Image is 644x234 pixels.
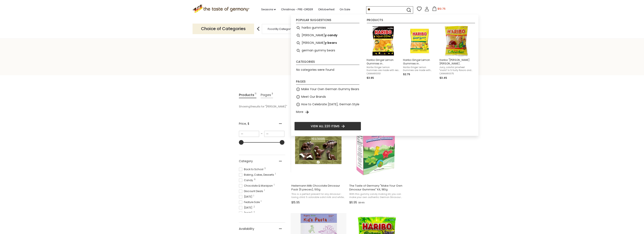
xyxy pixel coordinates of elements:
img: Haribo Ginger Lemon Gummies in Bag [404,26,435,56]
span: [DATE] [239,195,254,199]
span: $8.95 [358,201,365,205]
span: Juicy, colorful pinwheel "snails" in 5 fruity flavors and colors, including cola, lemon, orange, ... [439,66,473,72]
span: Candy [239,178,254,182]
a: Seasons [261,7,276,12]
a: Haribo Ginger Lemon Gummies in [GEOGRAPHIC_DATA], 160g - Made in [GEOGRAPHIC_DATA]Haribo Ginger L... [367,26,400,80]
span: $2.75 [403,72,410,76]
span: CANHAR0051 [367,72,400,75]
li: Haribo "Rotella Bunte Schnecken" Cola & Fruit Gummies in Bag, 160g - Made in Germany [438,24,474,82]
span: Heilemann Milk Chocolate Dinosaur Pack (5 pieces), 100g [291,184,346,191]
span: $6.95 [349,200,357,205]
span: , $ [246,122,249,126]
span: Haribo Ginger Lemon Gummies in [GEOGRAPHIC_DATA], 160g - Made in [GEOGRAPHIC_DATA] [367,58,400,65]
h1: Search results [13,57,631,67]
li: How to Celebrate [DATE], German Style [294,101,361,108]
span: 1 [264,189,265,191]
span: $3.45 [439,76,447,80]
span: Haribo "[PERSON_NAME] [PERSON_NAME] Schnecken" Cola & Fruit Gummies in [GEOGRAPHIC_DATA], 160g - ... [439,58,473,65]
span: Baking, Cakes, Desserts [239,173,275,177]
span: Discount Deals [239,189,264,193]
span: No categories were found [296,68,334,72]
span: Back to School [239,167,265,171]
span: With this gummy candy making kit, you can make your own authentic German Dinosaur gummies within ... [349,193,404,199]
span: 3 [272,92,273,98]
a: View Products Tab [239,92,256,98]
button: $10.75 [430,6,448,13]
b: y bears [325,40,337,45]
span: $3.95 [367,76,374,80]
a: Oktoberfest [318,7,334,12]
input: Maximum value [264,131,284,137]
span: Feature Sale [239,200,261,204]
div: Showing results for " " [239,103,341,110]
span: Price [239,122,249,126]
b: 11 [250,105,252,108]
a: Meet Our Brands [301,94,326,99]
a: Food By Category [268,27,292,31]
span: 11 [255,92,256,98]
span: Category [239,159,253,163]
img: previous arrow [254,25,262,33]
li: german gummy bears [294,47,361,54]
span: 1 [274,184,274,186]
li: Popular suggestions [296,19,359,23]
li: Products [367,19,475,23]
span: $15.95 [291,200,300,205]
a: On Sale [339,7,350,12]
li: gummy bears [294,39,361,47]
span: View all 220 items [311,124,339,128]
span: $10.75 [438,7,446,11]
span: 1 [261,200,261,202]
b: y candy [325,33,337,38]
li: Pages [296,80,359,85]
span: 1 [275,173,276,175]
span: [DATE] [239,211,254,215]
a: The Taste of Germany [349,118,404,206]
span: Availability [239,227,254,231]
p: Choice of Categories [193,24,254,34]
span: 1 [253,195,254,197]
li: Make Your Own German Gummy Bears [294,86,361,93]
span: 3 [264,167,266,170]
span: Chocolate & Marzipan [239,184,274,188]
span: – [259,132,264,136]
a: How to Celebrate [DATE], German Style [301,102,359,107]
a: View Pages Tab [261,92,273,98]
a: Haribo "[PERSON_NAME] [PERSON_NAME] Schnecken" Cola & Fruit Gummies in [GEOGRAPHIC_DATA], 160g - ... [439,26,473,80]
span: 2 [253,206,255,208]
a: Make Your Own German Gummy Bears [301,87,359,92]
span: Haribo Ginger Lemon Gummies are made with lemon and ginger concentrate for a delicious fruity tas... [403,66,436,72]
li: Categories [296,60,359,65]
span: 6 [254,178,256,181]
div: Instant Search Results [291,15,478,136]
li: View all 220 items [294,122,361,131]
li: Haribo Ginger Lemon Gummies in Bag, 160g - Made in Germany [365,24,401,82]
li: Haribo Ginger Lemon Gummies in Bag, 4 oz. [401,24,438,82]
span: [DATE] [239,206,254,210]
li: Meet Our Brands [294,93,361,101]
span: Haribo Ginger Lemon Gummies are made with real lemon juice and real ginger concentrate for a deli... [367,66,400,72]
input: Minimum value [239,131,259,137]
li: gummy candy [294,32,361,39]
a: Heilemann Milk Chocolate Dinosaur Pack (5 pieces), 100g [291,118,347,206]
span: CANHAR0075 [439,72,473,75]
li: haribo gummies [294,24,361,32]
a: Haribo Ginger Lemon Gummies in BagHaribo Ginger Lemon Gummies in [GEOGRAPHIC_DATA], 4 oz.Haribo G... [403,26,436,80]
li: More [294,108,361,116]
span: The Taste of Germany "Make Your Own Dinosaur Gummies" Kit, 180g [349,184,404,191]
span: This is a perfect present for any dinosaur-loving child: 5 adorable solid milk and white chocolat... [291,193,346,199]
a: Christmas - PRE-ORDER [281,7,313,12]
span: 2 [253,211,255,213]
span: Haribo Ginger Lemon Gummies in [GEOGRAPHIC_DATA], 4 oz. [403,58,436,65]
